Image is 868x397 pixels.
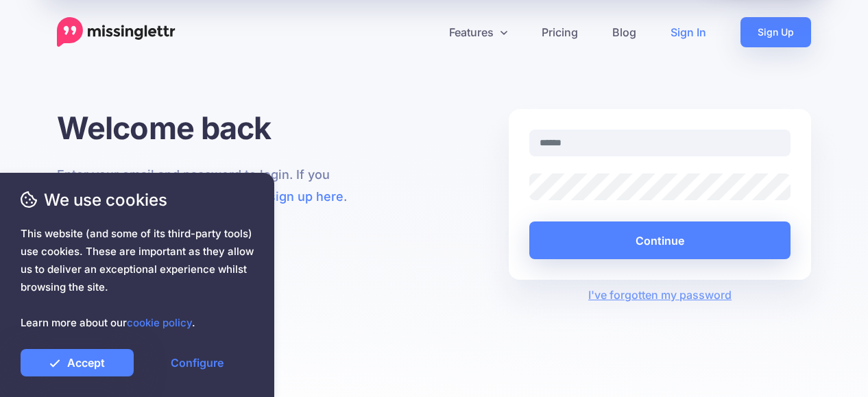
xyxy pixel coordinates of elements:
p: Enter your email and password to login. If you don't have an account then you can . [57,164,359,208]
a: cookie policy [127,316,192,329]
a: Accept [21,349,134,376]
a: Features [432,17,525,47]
a: Blog [595,17,653,47]
a: Configure [141,349,254,376]
h1: Welcome back [57,109,359,147]
a: Pricing [525,17,595,47]
a: sign up here [269,189,343,204]
span: This website (and some of its third-party tools) use cookies. These are important as they allow u... [21,225,254,332]
span: We use cookies [21,188,254,212]
a: Sign In [653,17,723,47]
button: Continue [529,221,791,259]
a: Sign Up [740,17,811,47]
a: I've forgotten my password [588,288,732,302]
